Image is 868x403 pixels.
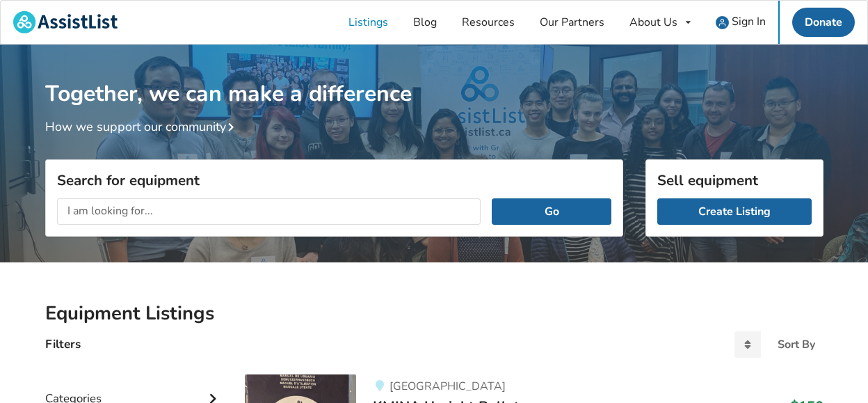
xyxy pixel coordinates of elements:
h1: Together, we can make a difference [45,45,823,108]
div: Sort By [778,339,815,350]
input: I am looking for... [57,198,481,225]
a: user icon Sign In [703,1,778,44]
a: Resources [449,1,527,44]
h2: Equipment Listings [45,301,823,326]
img: assistlist-logo [13,11,118,33]
a: Listings [336,1,401,44]
h3: Search for equipment [57,171,611,189]
a: Blog [401,1,449,44]
a: Donate [792,8,855,37]
img: user icon [716,16,729,29]
a: How we support our community [45,118,240,135]
button: Go [492,198,611,225]
h3: Sell equipment [657,171,812,189]
h4: Filters [45,336,81,352]
a: Our Partners [527,1,617,44]
span: Sign In [732,14,766,29]
span: [GEOGRAPHIC_DATA] [389,379,506,394]
a: Create Listing [657,198,812,225]
div: About Us [629,17,677,28]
